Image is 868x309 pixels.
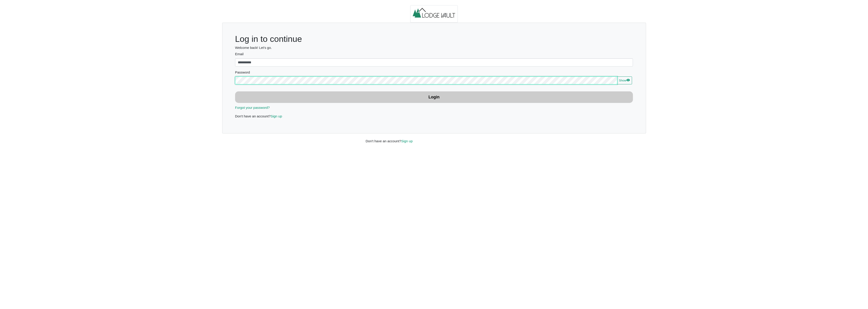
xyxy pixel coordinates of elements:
a: Forgot your password? [235,106,270,109]
a: Sign up [271,114,282,118]
a: Sign up [401,139,413,143]
label: Email [235,52,633,57]
svg: eye fill [626,78,630,82]
b: Login [429,95,440,99]
p: Don't have an account? [235,114,633,119]
div: Don't have an account? [362,133,506,144]
img: logo.2b93711c.jpg [410,5,458,23]
h1: Log in to continue [235,34,633,44]
button: Login [235,91,633,103]
h6: Welcome back! Let's go. [235,46,633,50]
legend: Password [235,70,633,76]
button: Showeye fill [617,76,632,85]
